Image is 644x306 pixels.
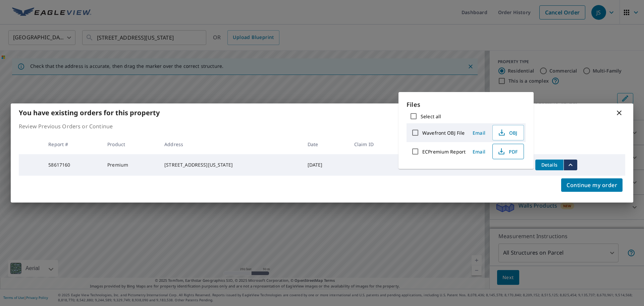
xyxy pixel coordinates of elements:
[164,162,297,168] div: [STREET_ADDRESS][US_STATE]
[563,160,577,170] button: filesDropdownBtn-58617160
[43,154,102,176] td: 58617160
[497,129,518,137] span: OBJ
[468,128,490,138] button: Email
[492,144,524,159] button: PDF
[102,154,159,176] td: Premium
[468,146,490,157] button: Email
[43,134,102,154] th: Report #
[471,148,487,155] span: Email
[497,147,518,156] span: PDF
[102,134,159,154] th: Product
[421,113,441,120] label: Select all
[471,130,487,136] span: Email
[492,125,524,140] button: OBJ
[349,134,404,154] th: Claim ID
[535,160,563,170] button: detailsBtn-58617160
[302,134,349,154] th: Date
[422,148,466,155] label: ECPremium Report
[539,162,559,168] span: Details
[19,122,625,130] p: Review Previous Orders or Continue
[407,100,526,109] p: Files
[159,134,302,154] th: Address
[19,108,160,117] b: You have existing orders for this property
[302,154,349,176] td: [DATE]
[561,178,623,192] button: Continue my order
[422,130,465,136] label: Wavefront OBJ File
[567,180,617,190] span: Continue my order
